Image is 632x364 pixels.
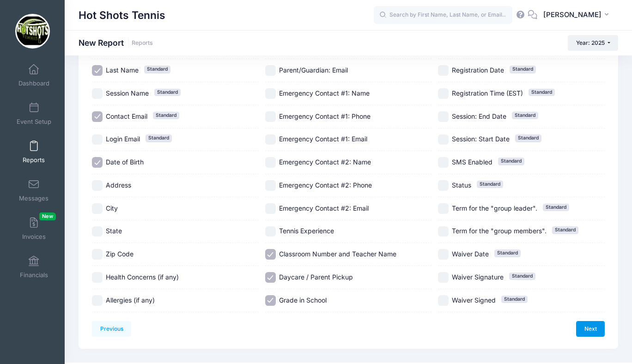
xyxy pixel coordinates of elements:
input: Classroom Number and Teacher Name [265,249,276,260]
input: Emergency Contact #1: Name [265,88,276,99]
a: Reports [132,40,153,47]
input: Emergency Contact #1: Email [265,134,276,145]
input: Login EmailStandard [92,134,103,145]
span: Session Name [106,89,149,97]
input: Allergies (if any) [92,295,103,306]
span: Event Setup [17,118,51,126]
span: Emergency Contact #1: Name [279,89,370,97]
input: SMS EnabledStandard [438,157,449,168]
input: Waiver SignatureStandard [438,272,449,283]
input: Parent/Guardian: Email [265,65,276,76]
span: Invoices [22,233,46,241]
span: Year: 2025 [576,39,605,46]
input: Emergency Contact #2: Phone [265,180,276,191]
span: Emergency Contact #2: Email [279,204,369,212]
span: Standard [494,249,521,257]
h1: Hot Shots Tennis [79,5,165,26]
span: Emergency Contact #1: Phone [279,112,371,120]
span: Reports [23,156,45,164]
span: Financials [20,271,48,279]
input: Registration Time (EST)Standard [438,88,449,99]
span: Waiver Signed [452,296,496,304]
span: Waiver Date [452,250,489,258]
button: [PERSON_NAME] [537,5,618,26]
span: State [106,227,122,235]
input: Waiver SignedStandard [438,295,449,306]
span: Last Name [106,66,139,74]
a: Financials [12,251,56,283]
a: Event Setup [12,97,56,130]
a: Messages [12,174,56,206]
span: SMS Enabled [452,158,492,166]
span: Tennis Experience [279,227,334,235]
span: Login Email [106,135,140,143]
span: [PERSON_NAME] [543,10,602,20]
input: Emergency Contact #2: Email [265,203,276,214]
span: Standard [501,296,528,303]
span: Standard [552,226,578,234]
span: Date of Birth [106,158,144,166]
span: Messages [19,194,49,202]
input: Grade in School [265,295,276,306]
input: Term for the "group members".Standard [438,226,449,237]
span: Standard [529,89,555,96]
span: Registration Date [452,66,504,74]
a: Next [576,321,605,337]
input: Date of Birth [92,157,103,168]
span: Session: Start Date [452,135,510,143]
span: City [106,204,118,212]
img: Hot Shots Tennis [15,14,50,49]
input: Contact EmailStandard [92,111,103,122]
input: Daycare / Parent Pickup [265,272,276,283]
input: State [92,226,103,237]
span: Registration Time (EST) [452,89,523,97]
span: Standard [146,134,172,142]
input: Waiver DateStandard [438,249,449,260]
span: Contact Email [106,112,147,120]
span: Term for the "group members". [452,227,547,235]
span: Standard [154,89,181,96]
span: Emergency Contact #2: Name [279,158,371,166]
span: Standard [144,66,170,73]
span: Address [106,181,131,189]
span: Standard [543,204,569,211]
span: Parent/Guardian: Email [279,66,348,74]
a: InvoicesNew [12,212,56,245]
span: Standard [510,66,536,73]
a: Reports [12,136,56,168]
h1: New Report [79,38,153,48]
span: Zip Code [106,250,134,258]
input: StatusStandard [438,180,449,191]
span: Allergies (if any) [106,296,155,304]
span: Emergency Contact #2: Phone [279,181,372,189]
span: Standard [509,273,535,280]
span: Daycare / Parent Pickup [279,273,353,281]
input: Zip Code [92,249,103,260]
span: Standard [515,134,541,142]
input: Emergency Contact #2: Name [265,157,276,168]
input: Registration DateStandard [438,65,449,76]
span: Session: End Date [452,112,506,120]
span: Standard [498,158,524,165]
span: Classroom Number and Teacher Name [279,250,396,258]
input: City [92,203,103,214]
input: Term for the "group leader".Standard [438,203,449,214]
button: Year: 2025 [568,35,618,51]
input: Health Concerns (if any) [92,272,103,283]
span: Health Concerns (if any) [106,273,179,281]
a: Dashboard [12,59,56,91]
span: Term for the "group leader". [452,204,537,212]
span: Standard [477,181,503,188]
input: Session: Start DateStandard [438,134,449,145]
input: Session: End DateStandard [438,111,449,122]
span: Standard [512,112,538,119]
a: Previous [92,321,131,337]
input: Address [92,180,103,191]
input: Emergency Contact #1: Phone [265,111,276,122]
span: Grade in School [279,296,327,304]
span: Status [452,181,471,189]
span: Emergency Contact #1: Email [279,135,367,143]
span: Standard [153,112,179,119]
span: New [39,212,56,220]
input: Search by First Name, Last Name, or Email... [374,6,512,24]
